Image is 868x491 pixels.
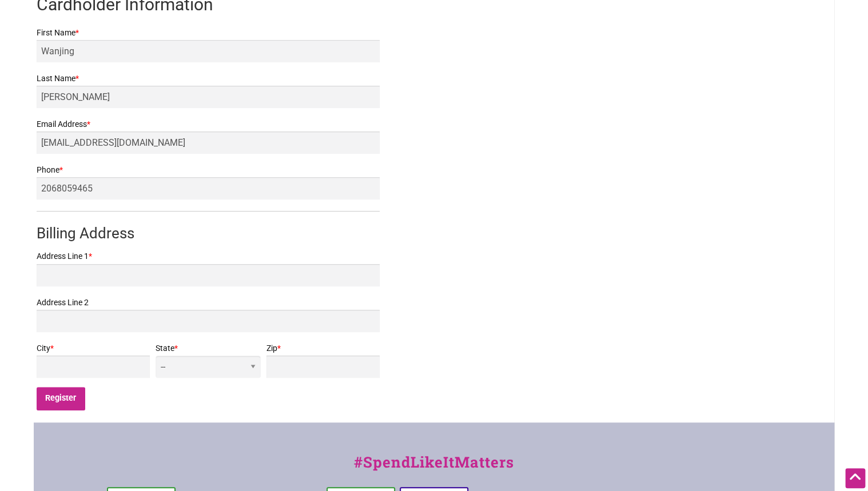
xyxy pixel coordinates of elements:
[37,223,380,243] h3: Billing Address
[266,341,380,356] label: Zip
[845,468,865,488] div: Scroll Back to Top
[37,341,150,356] label: City
[37,249,380,264] label: Address Line 1
[156,341,261,356] label: State
[37,117,380,131] label: Email Address
[34,451,834,485] div: #SpendLikeItMatters
[37,26,380,40] label: First Name
[37,296,380,310] label: Address Line 2
[37,387,85,410] input: Register
[37,71,380,86] label: Last Name
[37,163,380,177] label: Phone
